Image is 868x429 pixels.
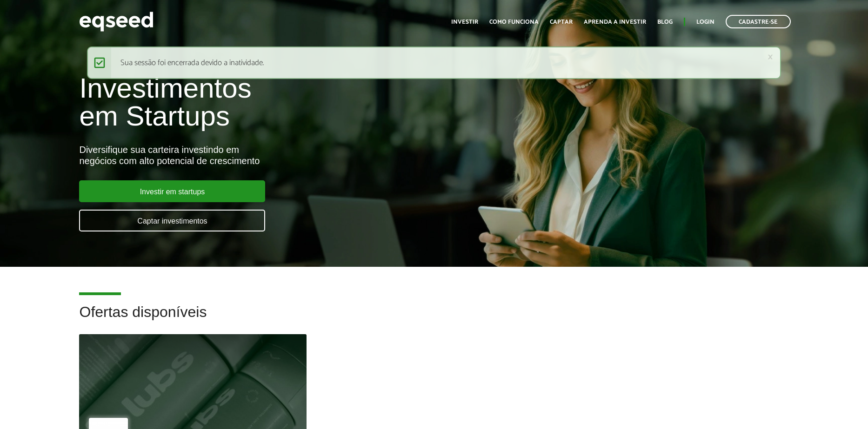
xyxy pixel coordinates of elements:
a: × [768,52,773,62]
a: Cadastre-se [726,15,791,28]
a: Como funciona [489,19,539,25]
a: Investir em startups [79,180,265,202]
h2: Ofertas disponíveis [79,304,788,334]
a: Investir [451,19,478,25]
a: Blog [657,19,673,25]
div: Diversifique sua carteira investindo em negócios com alto potencial de crescimento [79,144,499,166]
a: Captar investimentos [79,210,265,231]
div: Sua sessão foi encerrada devido a inatividade. [87,46,781,79]
a: Login [696,19,714,25]
a: Captar [550,19,573,25]
a: Aprenda a investir [584,19,646,25]
h1: Investimentos em Startups [79,74,499,130]
img: EqSeed [79,9,154,34]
